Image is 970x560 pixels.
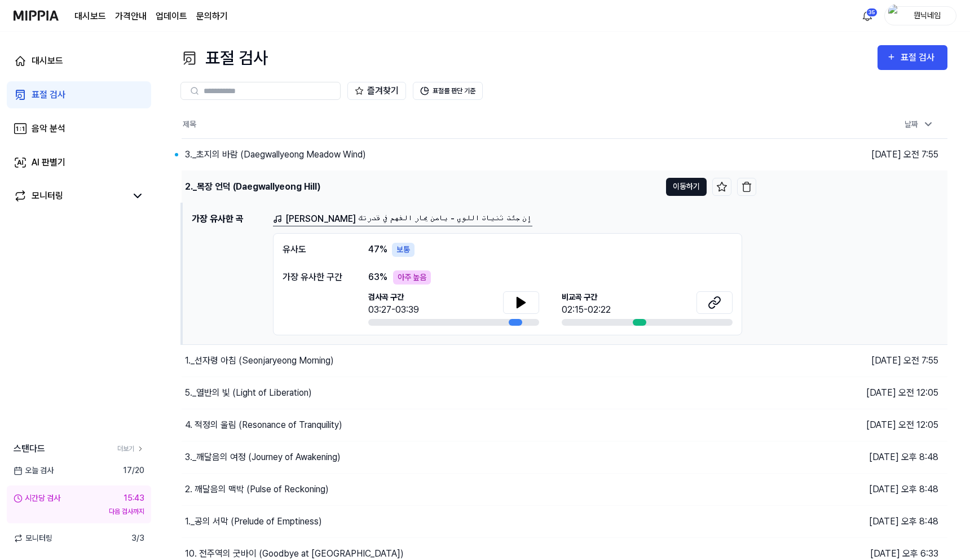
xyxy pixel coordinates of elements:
[562,291,611,303] span: 비교곡 구간
[756,344,948,377] td: [DATE] 오전 7:55
[368,303,419,317] div: 03:27-03:39
[14,532,52,544] span: 모니터링
[347,82,406,100] button: 즐겨찾기
[666,178,707,196] button: 이동하기
[14,189,126,203] a: 모니터링
[905,9,949,21] div: 뭔닉네임
[756,170,948,203] td: [DATE] 오전 7:55
[131,532,144,544] span: 3 / 3
[32,54,63,68] div: 대시보드
[32,189,63,203] div: 모니터링
[741,181,752,193] img: delete
[124,492,144,504] div: 15:43
[14,492,60,504] div: 시간당 검사
[756,473,948,505] td: [DATE] 오후 8:48
[180,45,268,71] div: 표절 검사
[185,386,312,400] div: 5._열반의 빛 (Light of Liberation)
[562,303,611,317] div: 02:15-02:22
[866,8,878,17] div: 35
[861,9,874,23] img: 알림
[756,377,948,409] td: [DATE] 오전 12:05
[7,81,151,108] a: 표절 검사
[283,243,346,257] div: 유사도
[368,291,419,303] span: 검사곡 구간
[123,465,144,476] span: 17 / 20
[283,270,346,284] div: 가장 유사한 구간
[185,354,334,368] div: 1._선자령 아침 (Seonjaryeong Morning)
[858,7,876,25] button: 알림35
[368,270,387,284] span: 63 %
[185,450,341,464] div: 3._깨달음의 여정 (Journey of Awakening)
[756,505,948,537] td: [DATE] 오후 8:48
[185,180,320,194] div: 2._목장 언덕 (Daegwallyeong Hill)
[392,243,415,257] div: 보통
[368,243,387,256] span: 47 %
[32,122,65,135] div: 음악 분석
[115,10,147,23] button: 가격안내
[756,138,948,170] td: [DATE] 오전 7:55
[185,483,329,496] div: 2. 깨달음의 맥박 (Pulse of Reckoning)
[888,5,902,27] img: profile
[878,45,947,70] button: 표절 검사
[192,212,264,335] h1: 가장 유사한 곡
[32,156,65,169] div: AI 판별기
[14,465,54,476] span: 오늘 검사
[74,10,106,23] a: 대시보드
[900,115,938,134] div: 날짜
[14,506,144,517] div: 다음 검사까지
[413,82,483,100] button: 표절률 판단 기준
[185,418,342,432] div: 4. 적정의 울림 (Resonance of Tranquility)
[185,148,366,161] div: 3._초지의 바람 (Daegwallyeong Meadow Wind)
[117,444,144,454] a: 더보기
[901,50,938,65] div: 표절 검사
[32,88,65,102] div: 표절 검사
[756,409,948,441] td: [DATE] 오전 12:05
[7,115,151,142] a: 음악 분석
[185,515,322,528] div: 1._공의 서막 (Prelude of Emptiness)
[756,441,948,473] td: [DATE] 오후 8:48
[156,10,187,23] a: 업데이트
[14,442,45,456] span: 스탠다드
[884,6,956,25] button: profile뭔닉네임
[182,111,756,138] th: 제목
[7,149,151,176] a: AI 판별기
[7,47,151,75] a: 대시보드
[393,270,431,285] div: 아주 높음
[196,10,228,23] a: 문의하기
[273,212,532,226] a: [PERSON_NAME] إن جئت ثنيات اللوي - يامن يحار الفهم في قدرتك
